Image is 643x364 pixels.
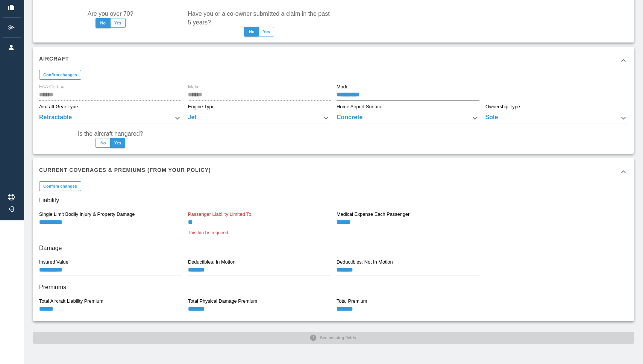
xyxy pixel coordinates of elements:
label: Deductibles: In Motion [188,259,235,265]
button: Yes [110,18,126,28]
button: Confirm changes [39,181,81,191]
label: Home Airport Surface [337,103,382,110]
h6: Premiums [39,282,628,293]
button: Yes [259,27,274,36]
label: Total Physical Damage Premium [188,298,257,305]
label: FAA Cert. # [39,83,64,90]
label: Aircraft Gear Type [39,103,78,110]
div: Aircraft [33,47,634,74]
button: No [96,138,111,148]
label: Single Limit Bodily Injury & Property Damage [39,211,135,218]
div: Sole [485,113,628,123]
h6: Damage [39,243,628,253]
label: Engine Type [188,103,215,110]
label: Model [337,83,350,90]
label: Are you over 70? [88,9,133,18]
label: Total Aircraft Liability Premium [39,298,103,305]
label: Medical Expense Each Passenger [337,211,409,218]
button: No [96,18,111,28]
h6: Liability [39,195,628,206]
button: Confirm changes [39,70,81,80]
label: Total Premium [337,298,367,305]
div: Jet [188,113,331,123]
label: Insured Value [39,259,68,265]
label: Ownership Type [485,103,520,110]
button: No [244,27,259,36]
h6: Aircraft [39,55,69,63]
div: Retractable [39,113,182,123]
button: Yes [110,138,125,148]
p: This field is required [188,229,331,237]
div: Concrete [337,113,479,123]
h6: Current Coverages & Premiums (from your policy) [39,166,211,174]
label: Is the aircraft hangared? [78,129,143,138]
label: Have you or a co-owner submitted a claim in the past 5 years? [188,9,331,27]
label: Make [188,83,200,90]
div: Current Coverages & Premiums (from your policy) [33,158,634,185]
label: Passenger Liability Limited To [188,211,251,218]
label: Deductibles: Not In Motion [337,259,393,265]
